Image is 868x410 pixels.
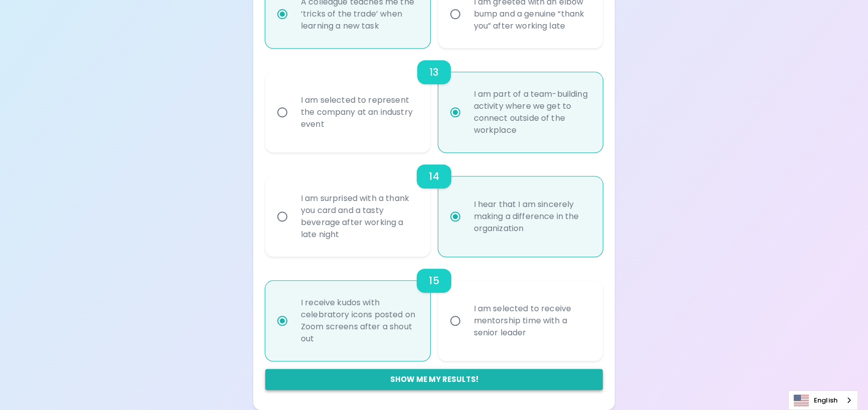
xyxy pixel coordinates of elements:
div: I receive kudos with celebratory icons posted on Zoom screens after a shout out [293,285,425,357]
div: choice-group-check [265,48,603,152]
a: English [789,391,857,409]
button: Show me my results! [265,369,603,390]
div: I am selected to receive mentorship time with a senior leader [466,291,598,351]
div: I am part of a team-building activity where we get to connect outside of the workplace [466,76,598,148]
h6: 15 [429,273,439,289]
div: I am surprised with a thank you card and a tasty beverage after working a late night [293,180,425,253]
div: Language [788,390,858,410]
h6: 13 [429,64,439,80]
aside: Language selected: English [788,390,858,410]
div: choice-group-check [265,152,603,257]
div: I hear that I am sincerely making a difference in the organization [466,186,598,247]
h6: 14 [429,168,439,184]
div: choice-group-check [265,257,603,361]
div: I am selected to represent the company at an industry event [293,82,425,142]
